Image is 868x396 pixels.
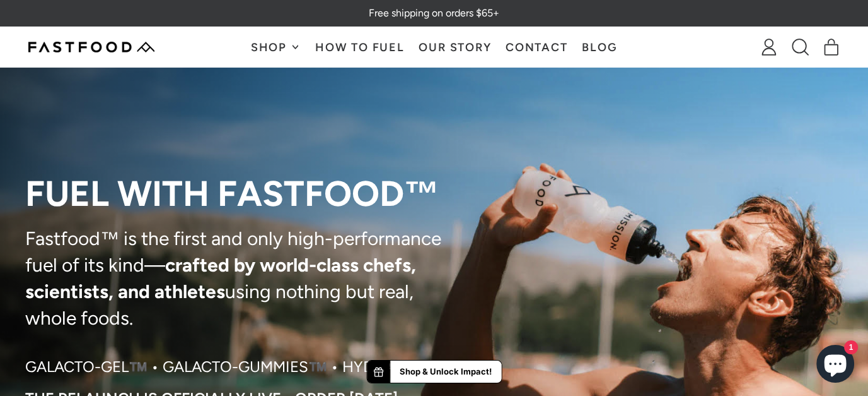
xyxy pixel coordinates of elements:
inbox-online-store-chat: Shopify online store chat [813,345,858,386]
button: Shop [243,27,308,67]
span: Shop [251,42,290,53]
p: Fuel with Fastfood™ [25,175,460,213]
strong: crafted by world-class chefs, scientists, and athletes [25,253,416,303]
a: How To Fuel [308,27,412,67]
a: Our Story [412,27,499,67]
a: Contact [499,27,575,67]
a: Blog [575,27,625,67]
p: Galacto-Gel™️ • Galacto-Gummies™️ • Hydrators [25,357,432,377]
img: Fastfood [28,42,154,52]
p: Fastfood™ is the first and only high-performance fuel of its kind— using nothing but real, whole ... [25,225,460,332]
